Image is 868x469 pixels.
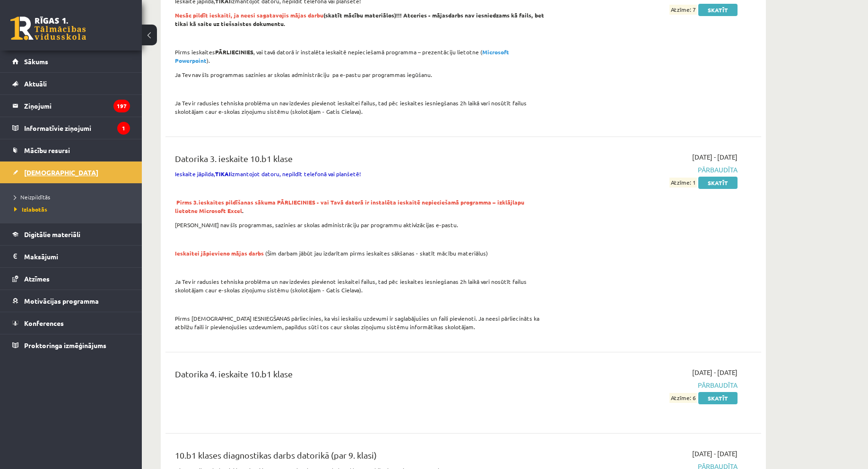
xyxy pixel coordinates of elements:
[113,100,130,112] i: 197
[24,79,47,88] span: Aktuāli
[669,5,697,15] span: Atzīme: 7
[559,165,738,175] span: Pārbaudīta
[12,51,130,72] a: Sākums
[14,193,50,201] span: Neizpildītās
[175,449,545,466] div: 10.b1 klases diagnostikas darbs datorikā (par 9. klasi)
[12,162,130,183] a: [DEMOGRAPHIC_DATA]
[669,178,697,188] span: Atzīme: 1
[698,392,738,404] a: Skatīt
[175,367,545,385] div: Datorika 4. ieskaite 10.b1 klase
[215,170,231,178] strong: TIKAI
[12,223,130,245] a: Digitālie materiāli
[559,380,738,390] span: Pārbaudīta
[117,122,130,135] i: 1
[175,99,545,116] p: Ja Tev ir radusies tehniska problēma un nav izdevies pievienot ieskaitei failus, tad pēc ieskaite...
[175,11,323,19] span: Nesāc pildīt ieskaiti, ja neesi sagatavojis mājas darbu
[669,393,697,403] span: Atzīme: 6
[14,193,132,201] a: Neizpildītās
[175,70,545,79] p: Ja Tev nav šīs programmas sazinies ar skolas administrāciju pa e-pastu par programmas iegūšanu.
[175,277,545,294] p: Ja Tev ir radusies tehniska problēma un nav izdevies pievienot ieskaitei failus, tad pēc ieskaite...
[24,168,98,177] span: [DEMOGRAPHIC_DATA]
[175,170,361,178] span: Ieskaite jāpilda, izmantojot datoru, nepildīt telefonā vai planšetē!
[24,319,64,327] span: Konferences
[175,11,544,27] strong: (skatīt mācību materiālos)!!! Atceries - mājasdarbs nav iesniedzams kā fails, bet tikai kā saite ...
[175,314,545,331] p: Pirms [DEMOGRAPHIC_DATA] IESNIEGŠANAS pārliecinies, ka visi ieskaišu uzdevumi ir saglabājušies un...
[12,334,130,356] a: Proktoringa izmēģinājums
[12,139,130,161] a: Mācību resursi
[24,57,48,66] span: Sākums
[12,73,130,94] a: Aktuāli
[24,117,130,139] legend: Informatīvie ziņojumi
[12,290,130,312] a: Motivācijas programma
[215,48,253,56] strong: PĀRLIECINIES
[698,4,738,16] a: Skatīt
[10,17,86,40] a: Rīgas 1. Tālmācības vidusskola
[692,152,738,162] span: [DATE] - [DATE]
[175,249,264,257] span: Ieskaitei jāpievieno mājas darbs
[12,117,130,139] a: Informatīvie ziņojumi1
[698,177,738,189] a: Skatīt
[692,367,738,377] span: [DATE] - [DATE]
[12,268,130,290] a: Atzīmes
[175,221,545,229] p: [PERSON_NAME] nav šīs programmas, sazinies ar skolas administrāciju par programmu aktivizācijas e...
[12,95,130,117] a: Ziņojumi197
[12,312,130,334] a: Konferences
[175,198,524,214] span: Pirms 3.ieskaites pildīšanas sākuma PĀRLIECINIES - vai Tavā datorā ir instalēta ieskaitē nepiecie...
[14,205,132,213] a: Izlabotās
[175,48,545,65] p: Pirms ieskaites , vai tavā datorā ir instalēta ieskaitē nepieciešamā programma – prezentāciju lie...
[175,152,545,170] div: Datorika 3. ieskaite 10.b1 klase
[692,449,738,459] span: [DATE] - [DATE]
[24,230,80,239] span: Digitālie materiāli
[14,205,47,213] span: Izlabotās
[24,95,130,117] legend: Ziņojumi
[24,341,106,350] span: Proktoringa izmēģinājums
[175,198,524,214] strong: .
[175,48,509,64] strong: Microsoft Powerpoint
[175,249,545,257] p: (Šim darbam jābūt jau izdarītam pirms ieskaites sākšanas - skatīt mācību materiālus)
[24,146,70,154] span: Mācību resursi
[24,246,130,267] legend: Maksājumi
[12,246,130,267] a: Maksājumi
[24,274,50,283] span: Atzīmes
[24,297,99,305] span: Motivācijas programma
